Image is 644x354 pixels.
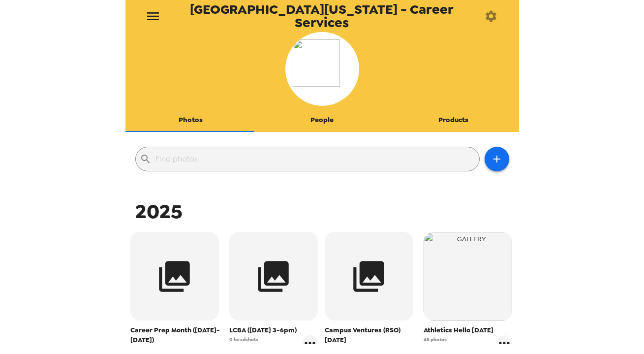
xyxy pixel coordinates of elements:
span: Campus Ventures (RSO) [DATE] [325,325,417,345]
span: Career Prep Month ([DATE]-[DATE]) [130,325,223,345]
button: gallery menu [302,335,318,351]
span: 0 headshots [229,336,258,343]
span: [DATE] [229,343,258,351]
span: 48 photos [424,336,447,343]
img: gallery [424,232,512,321]
button: gallery menu [496,335,512,351]
span: Athletics Hello [DATE] [424,325,512,335]
span: LCBA ([DATE] 3-6pm) [229,325,318,335]
input: Find photos [155,151,475,167]
img: org logo [293,39,352,98]
span: [GEOGRAPHIC_DATA][US_STATE] - Career Services [169,3,475,29]
span: 2025 [135,198,183,225]
button: People [256,108,388,132]
button: Photos [125,108,257,132]
button: Products [388,108,519,132]
span: [DATE] [424,343,447,351]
